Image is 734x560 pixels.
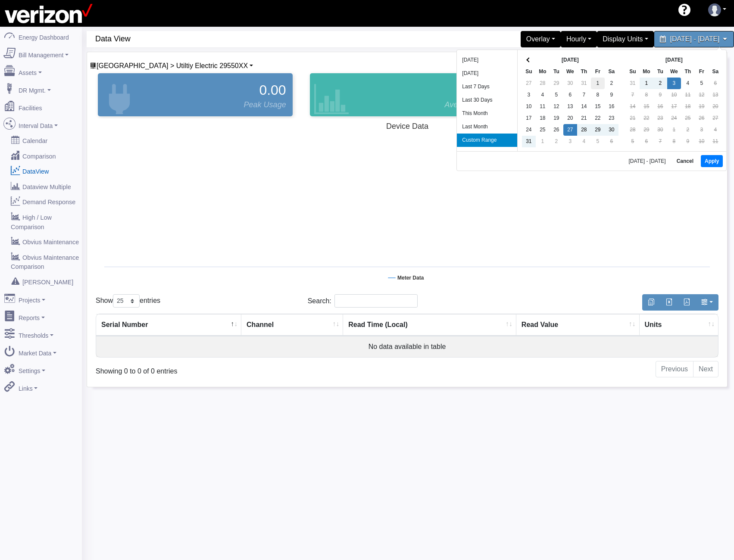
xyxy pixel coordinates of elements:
td: 24 [522,124,536,136]
td: 27 [563,124,577,136]
span: Average Usage [445,99,498,111]
td: 9 [605,89,618,101]
td: 27 [709,112,722,124]
td: 12 [695,89,709,101]
tspan: Device Data [386,122,429,131]
td: 6 [605,136,618,147]
td: 18 [681,101,695,112]
div: Overlay [521,31,561,47]
button: Export to Excel [660,294,678,311]
td: 28 [577,124,591,136]
td: 4 [681,78,695,89]
td: 4 [709,124,722,136]
td: 4 [536,89,550,101]
td: 21 [577,112,591,124]
td: 31 [577,78,591,89]
td: 6 [709,78,722,89]
th: We [667,66,681,78]
td: 25 [681,112,695,124]
th: Su [626,66,640,78]
td: 7 [577,89,591,101]
th: Th [577,66,591,78]
input: Search: [334,294,418,308]
td: 1 [667,124,681,136]
td: 3 [522,89,536,101]
td: 12 [550,101,563,112]
a: [GEOGRAPHIC_DATA] > Utiltiy Electric 29550XX [90,62,253,69]
td: 31 [626,78,640,89]
th: Mo [640,66,653,78]
button: Copy to clipboard [642,294,660,311]
td: 5 [626,136,640,147]
tspan: Meter Data [397,275,424,281]
td: 20 [709,101,722,112]
button: Generate PDF [678,294,696,311]
td: 23 [605,112,618,124]
th: Th [681,66,695,78]
td: 10 [522,101,536,112]
td: 10 [667,89,681,101]
td: 1 [536,136,550,147]
td: 2 [605,78,618,89]
td: 7 [653,136,667,147]
img: user-3.svg [708,3,721,16]
button: Apply [701,155,723,167]
td: 13 [563,101,577,112]
td: 9 [681,136,695,147]
div: Display Units [597,31,653,47]
td: 22 [591,112,605,124]
th: Su [522,66,536,78]
td: 16 [653,101,667,112]
li: Last 30 Days [457,93,517,107]
th: Read Time (Local) : activate to sort column ascending [343,314,516,336]
td: 19 [550,112,563,124]
td: 5 [550,89,563,101]
li: Custom Range [457,134,517,147]
span: Device List [97,62,248,69]
td: 30 [563,78,577,89]
th: Sa [605,66,618,78]
td: 22 [640,112,653,124]
button: Show/Hide Columns [695,294,718,311]
th: Fr [695,66,709,78]
div: Hourly [561,31,597,47]
span: [DATE] - [DATE] [670,35,720,43]
li: Last Month [457,120,517,134]
td: 8 [591,89,605,101]
td: 3 [563,136,577,147]
th: Fr [591,66,605,78]
td: 30 [653,124,667,136]
td: 6 [640,136,653,147]
th: We [563,66,577,78]
td: 13 [709,89,722,101]
td: 11 [536,101,550,112]
td: 19 [695,101,709,112]
td: 21 [626,112,640,124]
td: 10 [695,136,709,147]
td: 11 [681,89,695,101]
td: 31 [522,136,536,147]
td: 28 [626,124,640,136]
li: [DATE] [457,67,517,80]
td: 14 [577,101,591,112]
td: 26 [695,112,709,124]
td: 2 [653,78,667,89]
td: 3 [667,78,681,89]
button: Cancel [673,155,697,167]
li: This Month [457,107,517,120]
td: 11 [709,136,722,147]
td: 30 [605,124,618,136]
th: Tu [653,66,667,78]
td: 29 [640,124,653,136]
div: Showing 0 to 0 of 0 entries [96,360,348,376]
th: Channel : activate to sort column ascending [241,314,343,336]
td: 27 [522,78,536,89]
td: 6 [563,89,577,101]
th: [DATE] [536,54,605,66]
th: Tu [550,66,563,78]
td: 14 [626,101,640,112]
span: [DATE] - [DATE] [628,159,669,164]
span: 0.00 [259,80,286,100]
label: Search: [308,294,418,308]
td: 18 [536,112,550,124]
